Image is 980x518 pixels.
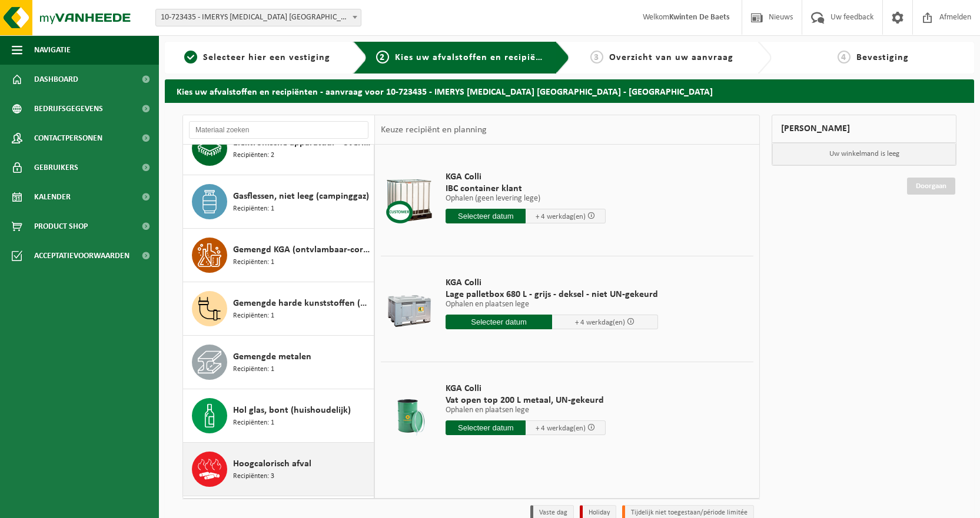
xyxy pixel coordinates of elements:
span: + 4 werkdag(en) [575,319,625,326]
span: Contactpersonen [34,123,102,153]
button: Gemengde harde kunststoffen (PE, PP en PVC), recycleerbaar (industrieel) Recipiënten: 1 [183,282,374,336]
span: Vat open top 200 L metaal, UN-gekeurd [446,395,606,406]
span: Recipiënten: 2 [233,150,274,161]
span: Recipiënten: 1 [233,364,274,375]
span: 1 [184,51,197,64]
span: Gebruikers [34,153,78,182]
p: Ophalen en plaatsen lege [446,406,606,415]
span: 4 [838,51,851,64]
button: Elektronische apparatuur - overige (OVE) Recipiënten: 2 [183,122,374,175]
span: IBC container klant [446,183,606,195]
span: 2 [376,51,389,64]
span: KGA Colli [446,277,658,289]
span: Product Shop [34,212,88,241]
span: Overzicht van uw aanvraag [609,53,733,62]
button: Gasflessen, niet leeg (campinggaz) Recipiënten: 1 [183,175,374,229]
span: Dashboard [34,65,78,94]
span: Navigatie [34,35,71,65]
a: Doorgaan [907,178,955,195]
input: Materiaal zoeken [189,121,368,139]
span: 3 [590,51,603,64]
p: Uw winkelmand is leeg [772,143,956,165]
span: Bedrijfsgegevens [34,94,103,123]
span: Gemengd KGA (ontvlambaar-corrosief) [233,243,371,257]
span: Recipiënten: 1 [233,203,274,215]
div: Keuze recipiënt en planning [375,115,493,145]
p: Ophalen (geen levering lege) [446,195,606,203]
h2: Kies uw afvalstoffen en recipiënten - aanvraag voor 10-723435 - IMERYS [MEDICAL_DATA] [GEOGRAPHIC... [165,79,974,102]
input: Selecteer datum [446,209,526,223]
span: 10-723435 - IMERYS TALC BELGIUM - GENT [155,9,361,26]
p: Ophalen en plaatsen lege [446,300,658,309]
span: Gemengde metalen [233,350,311,364]
span: + 4 werkdag(en) [536,213,586,220]
span: Recipiënten: 3 [233,471,274,482]
span: Kalender [34,182,71,212]
div: [PERSON_NAME] [772,115,956,143]
span: Lage palletbox 680 L - grijs - deksel - niet UN-gekeurd [446,289,658,300]
a: 1Selecteer hier een vestiging [171,51,344,65]
span: KGA Colli [446,383,606,395]
span: Recipiënten: 1 [233,417,274,429]
button: Gemengde metalen Recipiënten: 1 [183,336,374,389]
span: Gasflessen, niet leeg (campinggaz) [233,189,369,203]
input: Selecteer datum [446,420,526,435]
span: Recipiënten: 1 [233,310,274,322]
span: Hol glas, bont (huishoudelijk) [233,403,351,417]
strong: Kwinten De Baets [669,13,730,22]
span: Kies uw afvalstoffen en recipiënten [395,53,557,62]
span: KGA Colli [446,171,606,183]
button: Hol glas, bont (huishoudelijk) Recipiënten: 1 [183,389,374,443]
span: Hoogcalorisch afval [233,457,311,471]
span: Recipiënten: 1 [233,257,274,268]
span: Gemengde harde kunststoffen (PE, PP en PVC), recycleerbaar (industrieel) [233,296,371,310]
input: Selecteer datum [446,315,552,329]
span: Selecteer hier een vestiging [203,53,330,62]
span: + 4 werkdag(en) [536,425,586,432]
span: Acceptatievoorwaarden [34,241,129,270]
button: Hoogcalorisch afval Recipiënten: 3 [183,443,374,496]
span: 10-723435 - IMERYS TALC BELGIUM - GENT [156,9,361,26]
span: Bevestiging [856,53,909,62]
button: Gemengd KGA (ontvlambaar-corrosief) Recipiënten: 1 [183,229,374,282]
